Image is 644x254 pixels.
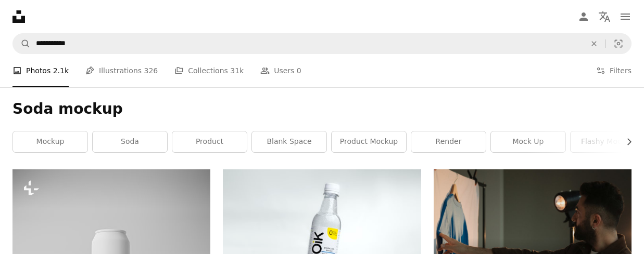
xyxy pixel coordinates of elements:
[144,65,158,76] span: 326
[12,100,632,118] h1: Soda mockup
[223,230,421,239] a: a bottle of water sitting on top of a table
[12,33,632,54] form: Find visuals sitewide
[93,131,167,152] a: soda
[172,131,247,152] a: product
[606,34,631,54] button: Visual search
[13,131,87,152] a: mockup
[615,6,636,27] button: Menu
[12,10,25,23] a: Home — Unsplash
[252,131,326,152] a: blank space
[596,54,632,87] button: Filters
[411,131,486,152] a: render
[620,131,632,152] button: scroll list to the right
[573,6,594,27] a: Log in / Sign up
[594,6,615,27] button: Language
[85,54,158,87] a: Illustrations 326
[174,54,244,87] a: Collections 31k
[583,34,605,54] button: Clear
[13,34,31,54] button: Search Unsplash
[332,131,406,152] a: product mockup
[230,65,244,76] span: 31k
[297,65,301,76] span: 0
[260,54,301,87] a: Users 0
[491,131,565,152] a: mock up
